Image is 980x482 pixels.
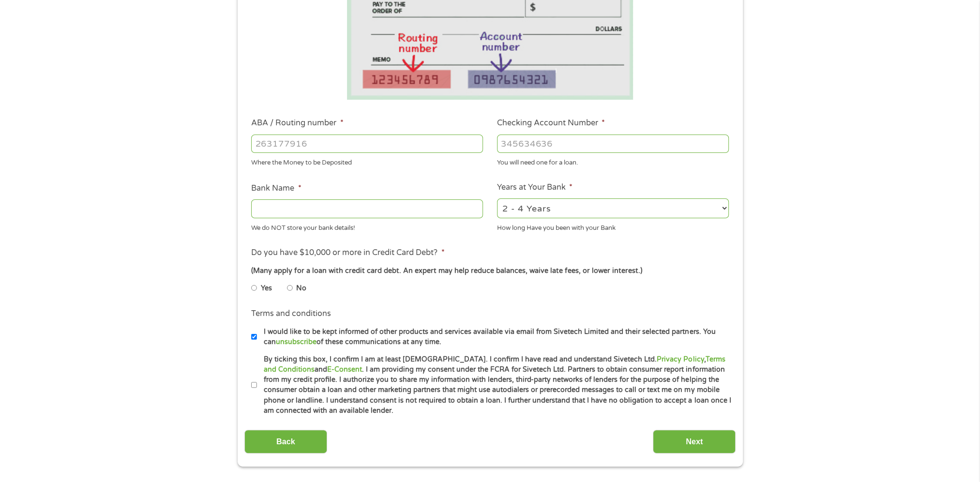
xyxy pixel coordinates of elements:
a: unsubscribe [276,338,317,346]
label: Years at Your Bank [497,182,573,193]
label: Terms and conditions [251,309,331,319]
div: How long Have you been with your Bank [497,220,729,233]
div: You will need one for a loan. [497,155,729,168]
label: Bank Name [251,183,301,194]
div: We do NOT store your bank details! [251,220,483,233]
label: Checking Account Number [497,118,605,128]
input: Back [244,430,327,453]
label: By ticking this box, I confirm I am at least [DEMOGRAPHIC_DATA]. I confirm I have read and unders... [257,354,732,416]
input: 345634636 [497,135,729,153]
label: No [296,283,306,294]
div: Where the Money to be Deposited [251,155,483,168]
label: Do you have $10,000 or more in Credit Card Debt? [251,248,444,258]
input: 263177916 [251,135,483,153]
a: Terms and Conditions [264,355,725,374]
label: I would like to be kept informed of other products and services available via email from Sivetech... [257,327,732,347]
div: (Many apply for a loan with credit card debt. An expert may help reduce balances, waive late fees... [251,266,728,276]
a: E-Consent [327,365,362,374]
input: Next [653,430,736,453]
label: Yes [261,283,272,294]
label: ABA / Routing number [251,118,343,128]
a: Privacy Policy [657,355,704,363]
